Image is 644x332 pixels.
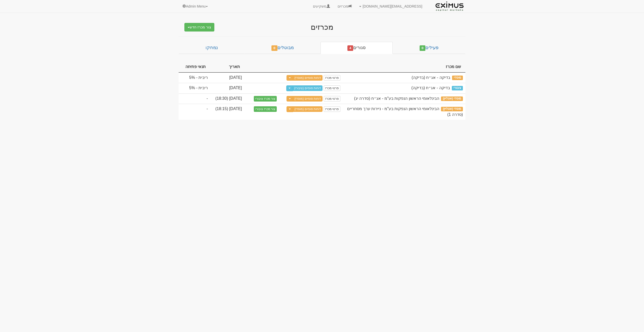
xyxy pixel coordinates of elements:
a: דוחות סופיים (מוסדי) [293,96,323,102]
span: הבינלאומי הראשון הנפקות בע"מ - ניירות ערך מסחריים (סדרה 1) [347,107,463,117]
button: צור מכרז ציבורי [254,96,277,102]
a: פעילים [393,42,465,54]
th: תאריך [210,61,244,73]
td: [DATE] [210,73,244,83]
a: סגורים [320,42,393,54]
a: פרטי מכרז [324,96,340,102]
td: [DATE] (18:30) [210,93,244,104]
th: תנאי פתיחה [179,61,210,73]
a: דוחות סופיים (מוסדי) [293,106,323,112]
div: מכרזים [224,23,420,31]
button: צור מכרז ציבורי [254,106,277,112]
span: 0 [420,45,426,51]
td: [DATE] (18:15) [210,104,244,120]
a: פרטי מכרז [324,75,340,81]
span: מוסדי (אונליין) [441,96,463,101]
a: דוחות סופיים (מוסדי) [293,75,323,81]
th: שם מכרז [343,61,465,73]
a: נמחקו [179,42,245,54]
button: צור מכרז חדש [184,23,214,31]
span: בדיקה - אג״ח (בדיקה) [411,86,450,90]
td: [DATE] [210,83,244,93]
td: - [179,104,210,120]
span: הבינלאומי הראשון הנפקות בע"מ - אג״ח (סדרה יג) [354,96,439,101]
a: פרטי מכרז [324,85,340,91]
a: מבוטלים [245,42,320,54]
span: 4 [347,45,353,51]
span: מוסדי [452,76,463,80]
td: ריבית - 5% [179,83,210,93]
span: ציבורי [452,86,463,90]
td: ריבית - 5% [179,73,210,83]
a: פרטי מכרז [324,106,340,112]
a: דוחות סופיים (ציבורי) [293,85,323,91]
span: מוסדי (אונליין) [441,107,463,111]
span: 0 [271,45,277,51]
span: בדיקה - אג״ח (בדיקה) [412,75,450,80]
td: - [179,93,210,104]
